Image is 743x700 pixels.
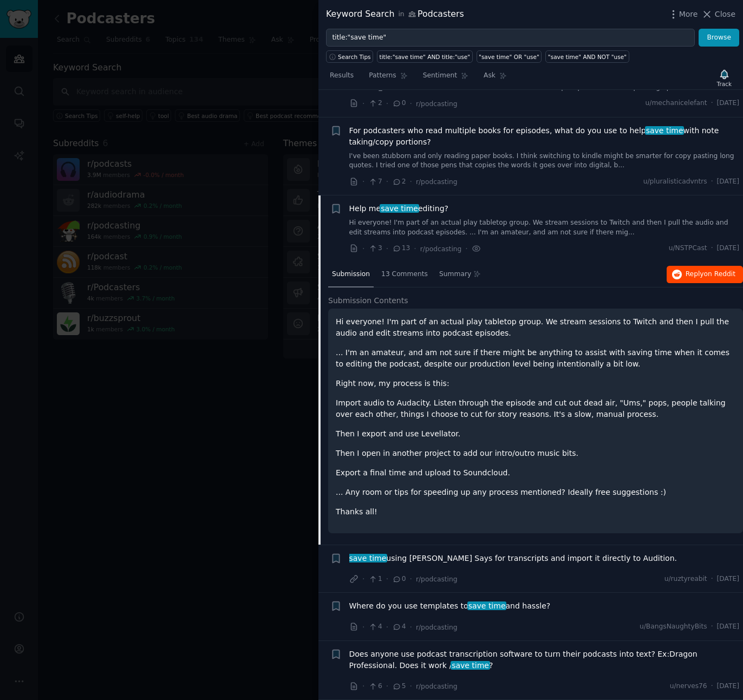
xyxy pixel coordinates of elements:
a: save timeusing [PERSON_NAME] Says for transcripts and import it directly to Audition. [349,553,677,564]
span: [DATE] [717,99,739,108]
p: Then I open in another project to add our intro/outro music bits. [336,448,735,459]
span: 3 [368,244,382,253]
span: r/podcasting [416,100,458,108]
div: Track [717,80,732,88]
span: For podcasters who read multiple books for episodes, what do you use to help with note taking/cop... [349,125,740,148]
button: Browse [699,29,739,47]
span: [DATE] [717,682,739,691]
span: u/NSTPCast [669,244,707,253]
span: [DATE] [717,622,739,632]
span: · [362,176,364,187]
span: · [386,243,388,254]
span: 6 [368,682,382,691]
span: · [386,573,388,585]
a: Results [326,67,357,89]
span: u/mechanicelefant [646,99,707,108]
span: · [386,622,388,633]
span: · [711,99,713,108]
span: Ask [484,71,496,81]
span: [DATE] [717,244,739,253]
span: · [465,243,467,254]
a: I've been stubborn and only reading paper books. I think switching to kindle might be smarter for... [349,152,740,171]
span: · [362,681,364,692]
span: in [398,10,404,19]
button: Replyon Reddit [667,266,743,283]
a: Ask [480,67,511,89]
span: More [679,9,698,20]
span: Help me editing? [349,203,448,214]
p: Thanks all! [336,506,735,518]
span: Submission Contents [328,295,408,306]
span: · [410,98,412,109]
span: 0 [392,574,406,584]
span: save time [467,601,506,610]
span: save time [380,204,419,213]
span: Where do you use templates to and hassle? [349,600,551,612]
span: · [362,573,364,585]
span: 4 [392,622,406,632]
a: "save time" AND NOT "use" [545,50,629,63]
span: Search Tips [338,53,371,61]
span: r/podcasting [416,178,458,186]
span: 2 [368,99,382,108]
a: Help mesave timeediting? [349,203,448,214]
p: Right now, my process is this: [336,378,735,389]
a: title:"save time" AND title:"use" [377,50,472,63]
p: Then I export and use Levellator. [336,428,735,440]
span: 0 [392,99,406,108]
button: More [668,9,698,20]
p: ... Any room or tips for speeding up any process mentioned? Ideally free suggestions :) [336,487,735,498]
span: 13 [392,244,410,253]
span: 5 [392,682,406,691]
div: title:"save time" AND title:"use" [380,53,470,61]
span: Summary [439,270,471,279]
span: · [410,681,412,692]
span: Submission [332,270,370,279]
span: r/podcasting [416,683,458,690]
span: Patterns [369,71,396,81]
span: Reply [686,270,735,279]
span: · [711,244,713,253]
span: save time [451,661,490,670]
div: "save time" OR "use" [479,53,539,61]
span: · [711,574,713,584]
span: [DATE] [717,177,739,187]
span: save time [348,554,387,562]
input: Try a keyword related to your business [326,29,695,47]
div: Keyword Search Podcasters [326,8,464,21]
a: Hi everyone! I'm part of an actual play tabletop group. We stream sessions to Twitch and then I p... [349,218,740,237]
p: Export a final time and upload to Soundcloud. [336,467,735,479]
p: Hi everyone! I'm part of an actual play tabletop group. We stream sessions to Twitch and then I p... [336,316,735,339]
span: u/nerves76 [670,682,707,691]
p: Import audio to Audacity. Listen through the episode and cut out dead air, "Ums," pops, people ta... [336,397,735,420]
span: Results [330,71,354,81]
span: on Reddit [704,270,735,278]
span: u/ruztyreabit [664,574,707,584]
span: · [386,176,388,187]
span: r/podcasting [416,624,458,631]
a: Sentiment [419,67,472,89]
span: · [414,243,416,254]
a: Patterns [365,67,411,89]
button: Close [701,9,735,20]
p: ... I'm an amateur, and am not sure if there might be anything to assist with saving time when it... [336,347,735,370]
span: · [410,622,412,633]
span: u/pluralisticadvntrs [643,177,707,187]
span: · [410,573,412,585]
span: using [PERSON_NAME] Says for transcripts and import it directly to Audition. [349,553,677,564]
button: Search Tips [326,50,373,63]
span: · [711,622,713,632]
span: 4 [368,622,382,632]
a: For podcasters who read multiple books for episodes, what do you use to helpsave timewith note ta... [349,125,740,148]
span: save time [645,126,684,135]
span: · [362,622,364,633]
button: Track [713,67,735,89]
span: Close [715,9,735,20]
a: "save time" OR "use" [477,50,542,63]
span: · [386,681,388,692]
span: 2 [392,177,406,187]
span: · [386,98,388,109]
span: u/BangsNaughtyBits [640,622,707,632]
span: Sentiment [423,71,457,81]
a: Does anyone use podcast transcription software to turn their podcasts into text? Ex:Dragon Profes... [349,649,740,671]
